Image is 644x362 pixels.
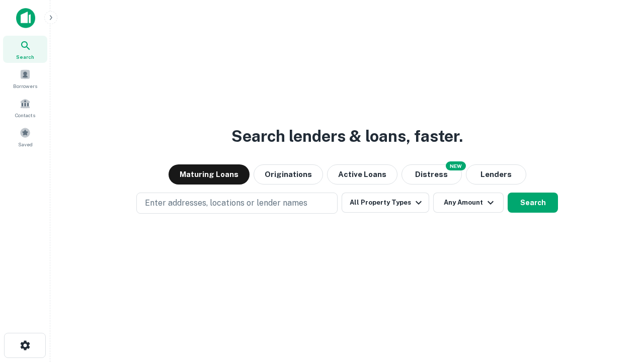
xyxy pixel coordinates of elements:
[18,140,33,148] span: Saved
[231,124,463,148] h3: Search lenders & loans, faster.
[254,164,323,185] button: Originations
[145,197,307,209] p: Enter addresses, locations or lender names
[3,36,47,63] a: Search
[15,111,35,119] span: Contacts
[433,193,504,213] button: Any Amount
[342,193,429,213] button: All Property Types
[16,53,34,61] span: Search
[401,164,462,185] button: Search distressed loans with lien and other non-mortgage details.
[16,8,35,28] img: capitalize-icon.png
[169,164,250,185] button: Maturing Loans
[136,193,338,214] button: Enter addresses, locations or lender names
[594,282,644,330] iframe: Chat Widget
[466,164,526,185] button: Lenders
[508,193,558,213] button: Search
[327,164,397,185] button: Active Loans
[3,65,47,92] a: Borrowers
[3,94,47,121] a: Contacts
[3,123,47,150] a: Saved
[446,161,466,170] div: NEW
[13,82,37,90] span: Borrowers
